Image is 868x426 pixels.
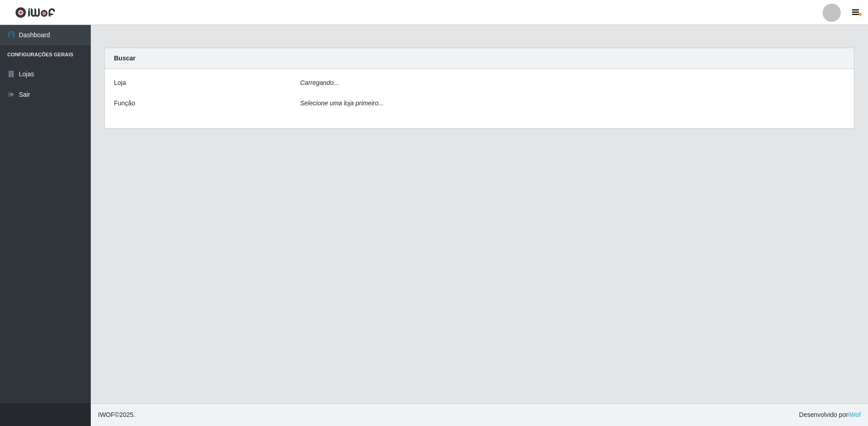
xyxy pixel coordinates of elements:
span: IWOF [98,411,115,418]
span: © 2025 . [98,410,135,420]
i: Carregando... [300,79,339,86]
span: Desenvolvido por [799,410,861,420]
strong: Buscar [114,54,135,62]
label: Loja [114,78,126,88]
img: CoreUI Logo [15,7,55,18]
a: iWof [848,411,861,418]
label: Função [114,99,135,108]
i: Selecione uma loja primeiro... [300,99,384,107]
